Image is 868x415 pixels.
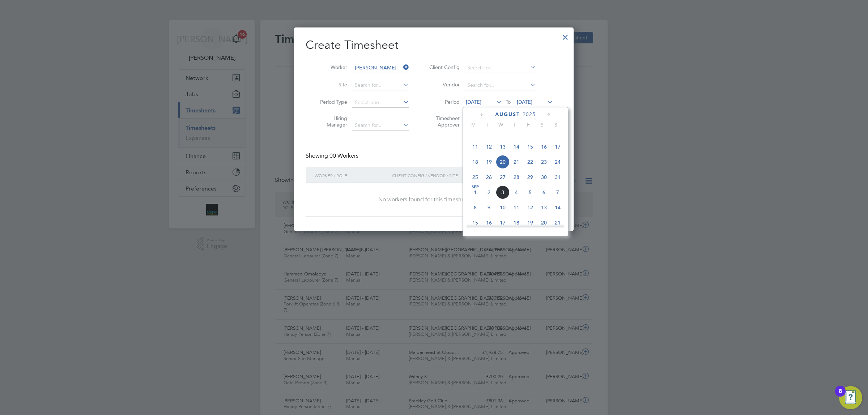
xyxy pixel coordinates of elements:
input: Search for... [352,63,409,73]
input: Search for... [352,120,409,131]
span: 11 [510,201,523,214]
span: 11 [468,140,482,154]
span: 3 [496,185,510,199]
label: Site [315,81,347,88]
button: Open Resource Center, 8 new notifications [839,386,862,409]
input: Select one [352,98,409,108]
label: Period Type [315,99,347,105]
span: 1 [468,185,482,199]
span: 18 [510,216,523,230]
label: Client Config [427,64,460,70]
h2: Create Timesheet [306,38,562,53]
span: T [480,121,494,128]
span: 17 [496,216,510,230]
span: 28 [510,170,523,184]
span: 20 [496,155,510,169]
div: Showing [306,152,360,160]
span: 29 [523,170,537,184]
span: 16 [482,216,496,230]
input: Search for... [465,63,536,73]
label: Period [427,99,460,105]
span: [DATE] [517,99,532,105]
span: 19 [482,155,496,169]
span: 15 [523,140,537,154]
span: 21 [510,155,523,169]
span: 6 [537,185,551,199]
span: 18 [468,155,482,169]
span: T [508,121,522,128]
span: 13 [496,140,510,154]
span: S [549,121,563,128]
span: 19 [523,216,537,230]
span: August [495,111,520,117]
span: Sep [468,185,482,189]
input: Search for... [352,80,409,90]
span: [DATE] [466,99,481,105]
span: 13 [537,201,551,214]
label: Timesheet Approver [427,115,460,128]
span: To [503,97,513,107]
span: 12 [482,140,496,154]
span: M [467,121,480,128]
span: 15 [468,216,482,230]
span: 22 [523,155,537,169]
span: 16 [537,140,551,154]
span: 31 [551,170,565,184]
span: 10 [496,201,510,214]
label: Worker [315,64,347,70]
span: 4 [510,185,523,199]
span: 14 [551,201,565,214]
span: 26 [482,170,496,184]
span: 12 [523,201,537,214]
span: W [494,121,508,128]
div: Client Config / Vendor / Site [390,167,506,184]
span: 00 Workers [329,152,358,159]
label: Hiring Manager [315,115,347,128]
span: 23 [537,155,551,169]
span: 8 [468,201,482,214]
span: 17 [551,140,565,154]
span: 25 [468,170,482,184]
input: Search for... [465,80,536,90]
span: 5 [523,185,537,199]
span: S [535,121,549,128]
span: 2 [482,185,496,199]
label: Vendor [427,81,460,88]
div: 8 [839,391,842,401]
span: 27 [496,170,510,184]
span: 30 [537,170,551,184]
div: No workers found for this timesheet period. [313,196,555,204]
span: 24 [551,155,565,169]
span: 14 [510,140,523,154]
span: 7 [551,185,565,199]
span: 2025 [523,111,536,117]
span: 20 [537,216,551,230]
span: F [522,121,535,128]
span: 9 [482,201,496,214]
div: Worker / Role [313,167,390,184]
span: 21 [551,216,565,230]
